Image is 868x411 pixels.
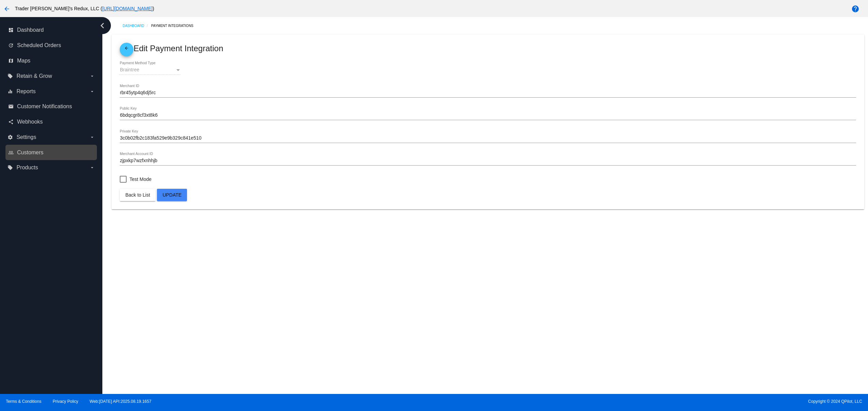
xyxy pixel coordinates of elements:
mat-icon: help [851,5,859,13]
i: arrow_drop_down [89,73,95,79]
a: Web:[DATE] API:2025.08.19.1657 [90,399,151,404]
span: Scheduled Orders [17,42,61,48]
a: Dashboard [122,20,151,31]
a: dashboard Dashboard [8,25,95,36]
input: Public Key [120,113,856,118]
mat-icon: arrow_back [122,46,131,54]
span: Copyright © 2024 QPilot, LLC [440,399,862,404]
span: Back to List [125,192,150,198]
button: Update [157,189,187,201]
a: update Scheduled Orders [8,40,95,51]
i: share [8,119,14,125]
span: Reports [16,88,35,95]
button: Back to List [120,189,155,201]
i: people_outline [8,150,14,155]
i: local_offer [8,73,13,79]
input: Private Key [120,136,856,141]
input: Merchant Account ID [120,158,856,164]
mat-select: Payment Method Type [120,67,181,73]
span: Customers [17,150,43,156]
span: Webhooks [17,119,43,125]
a: Payment Integrations [151,20,199,31]
span: Customer Notifications [17,103,72,110]
a: map Maps [8,55,95,66]
i: chevron_left [97,20,108,31]
span: Dashboard [17,27,44,33]
i: local_offer [8,165,13,170]
i: equalizer [8,89,13,94]
i: dashboard [8,27,14,33]
span: Settings [16,134,36,140]
span: Update [162,192,182,198]
span: Products [16,165,38,171]
i: arrow_drop_down [89,134,95,140]
span: Test Mode [129,175,151,183]
i: update [8,43,14,48]
i: arrow_drop_down [89,89,95,94]
a: share Webhooks [8,116,95,127]
mat-icon: arrow_back [3,5,11,13]
span: Trader [PERSON_NAME]'s Redux, LLC ( ) [15,6,154,11]
span: Maps [17,58,30,64]
a: Terms & Conditions [6,399,41,404]
i: map [8,58,14,63]
mat-card-title: Edit Payment Integration [120,43,856,56]
a: people_outline Customers [8,147,95,158]
a: Privacy Policy [53,399,78,404]
i: email [8,104,14,109]
span: Braintree [120,67,139,72]
input: Merchant ID [120,90,856,96]
span: Retain & Grow [16,73,52,79]
i: settings [8,134,13,140]
a: email Customer Notifications [8,101,95,112]
a: [URL][DOMAIN_NAME] [102,6,153,11]
i: arrow_drop_down [89,165,95,170]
